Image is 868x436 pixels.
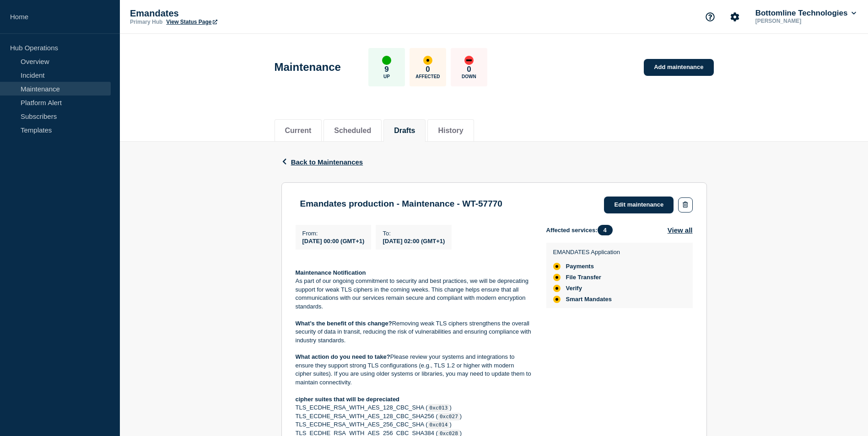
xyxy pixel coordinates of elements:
button: View all [668,225,693,235]
p: 0 [426,65,430,74]
code: 0xc027 [438,413,460,420]
p: [PERSON_NAME] [754,18,849,24]
div: up [382,56,391,65]
p: From : [302,230,365,237]
button: Current [285,127,312,135]
a: Add maintenance [644,59,713,76]
span: Verify [566,285,582,292]
p: To : [383,230,445,237]
button: Back to Maintenances [281,158,363,166]
p: Primary Hub [130,19,162,25]
p: Please review your systems and integrations to ensure they support strong TLS configurations (e.g... [296,353,532,387]
button: Account settings [725,7,744,27]
div: affected [553,274,561,281]
span: Affected services: [546,225,617,235]
a: Edit maintenance [604,197,674,213]
p: Removing weak TLS ciphers strengthens the overall security of data in transit, reducing the risk ... [296,319,532,345]
p: TLS_ECDHE_RSA_WITH_AES_256_CBC_SHA ( ) [296,420,532,429]
h1: Maintenance [275,61,341,74]
button: Drafts [394,127,415,135]
strong: What action do you need to take? [296,353,390,360]
p: As part of our ongoing commitment to security and best practices, we will be deprecating support ... [296,277,532,311]
span: [DATE] 00:00 (GMT+1) [302,238,365,245]
p: Affected [415,74,440,79]
p: Down [462,74,476,79]
span: File Transfer [566,274,601,281]
div: affected [553,263,561,270]
div: affected [553,285,561,292]
strong: cipher suites that will be depreciated [296,396,400,403]
h3: Emandates production - Maintenance - WT-57770 [300,199,502,209]
button: History [438,127,463,135]
p: Up [383,74,390,79]
strong: Maintenance Notification [296,269,366,276]
p: TLS_ECDHE_RSA_WITH_AES_128_CBC_SHA256 ( ) [296,412,532,420]
p: 9 [384,65,388,74]
span: [DATE] 02:00 (GMT+1) [383,238,445,245]
button: Support [701,7,720,27]
div: affected [423,56,432,65]
div: down [464,56,474,65]
code: 0xc014 [428,421,450,429]
p: TLS_ECDHE_RSA_WITH_AES_128_CBC_SHA ( ) [296,404,532,412]
span: Smart Mandates [566,296,612,303]
p: Emandates [130,8,313,19]
span: 4 [598,225,613,235]
p: EMANDATES Application [553,249,620,255]
span: Payments [566,263,594,270]
button: Scheduled [334,127,371,135]
div: affected [553,296,561,303]
span: Back to Maintenances [291,158,363,166]
button: Bottomline Technologies [754,9,858,18]
strong: What’s the benefit of this change? [296,320,392,327]
p: 0 [467,65,471,74]
code: 0xc013 [428,404,450,412]
a: View Status Page [166,19,217,25]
